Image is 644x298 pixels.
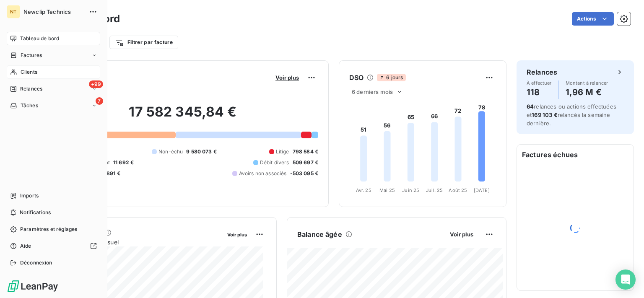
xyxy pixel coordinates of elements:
span: Voir plus [227,232,247,238]
button: Filtrer par facture [109,36,178,49]
span: Aide [20,242,31,250]
span: 6 jours [377,74,405,81]
span: Voir plus [450,231,473,238]
span: Avoirs non associés [239,170,287,177]
span: 6 derniers mois [352,88,393,95]
tspan: Avr. 25 [356,187,371,193]
span: Tableau de bord [20,35,59,42]
span: Relances [20,85,42,93]
h2: 17 582 345,84 € [47,104,318,129]
span: Newclip Technics [23,8,84,15]
tspan: Juil. 25 [426,187,443,193]
span: 169 103 € [532,111,557,118]
img: Logo LeanPay [7,280,59,293]
button: Voir plus [447,231,476,238]
span: Factures [21,52,42,59]
button: Voir plus [273,74,301,81]
h6: DSO [349,73,364,83]
span: Non-échu [158,148,183,155]
span: 11 692 € [113,159,134,166]
span: Litige [276,148,289,155]
h4: 1,96 M € [566,86,608,99]
span: Déconnexion [20,259,52,267]
span: Tâches [21,102,38,109]
span: À effectuer [527,80,552,86]
span: -503 095 € [290,170,319,177]
button: Actions [572,12,614,26]
span: 509 697 € [293,159,318,166]
span: Notifications [20,209,51,216]
span: 9 580 073 € [186,148,217,155]
div: Open Intercom Messenger [615,269,636,290]
h6: Factures échues [517,145,634,165]
button: Voir plus [225,231,249,238]
span: Paramètres et réglages [20,225,77,233]
tspan: [DATE] [474,187,490,193]
span: Clients [21,68,37,76]
span: 7 [96,97,103,105]
span: +99 [89,80,103,88]
div: NT [7,5,20,18]
h4: 118 [527,86,552,99]
span: 64 [527,103,534,110]
tspan: Juin 25 [402,187,419,193]
span: Montant à relancer [566,80,608,86]
span: 798 584 € [293,148,318,155]
span: Imports [20,192,39,200]
tspan: Mai 25 [379,187,395,193]
span: Débit divers [260,159,289,166]
tspan: Août 25 [449,187,467,193]
a: Aide [7,239,100,253]
span: relances ou actions effectuées et relancés la semaine dernière. [527,103,616,127]
span: Chiffre d'affaires mensuel [47,238,221,246]
h6: Balance âgée [297,229,342,239]
span: Voir plus [275,74,299,81]
h6: Relances [527,67,557,77]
